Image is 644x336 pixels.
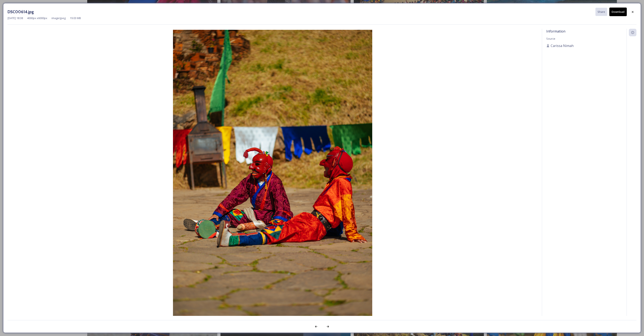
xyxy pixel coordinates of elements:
span: 4000 px x 6000 px [27,16,47,20]
img: DSC00614.jpg [8,30,538,328]
button: Share [595,8,607,16]
span: Carissa Nimah [551,43,574,48]
span: image/jpeg [51,16,66,20]
span: 19.03 MB [70,16,81,20]
button: Download [609,8,627,16]
span: Information [546,29,565,34]
h3: DSC00614.jpg [8,9,34,15]
span: [DATE] 18:38 [8,16,23,20]
span: Source [546,37,555,40]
